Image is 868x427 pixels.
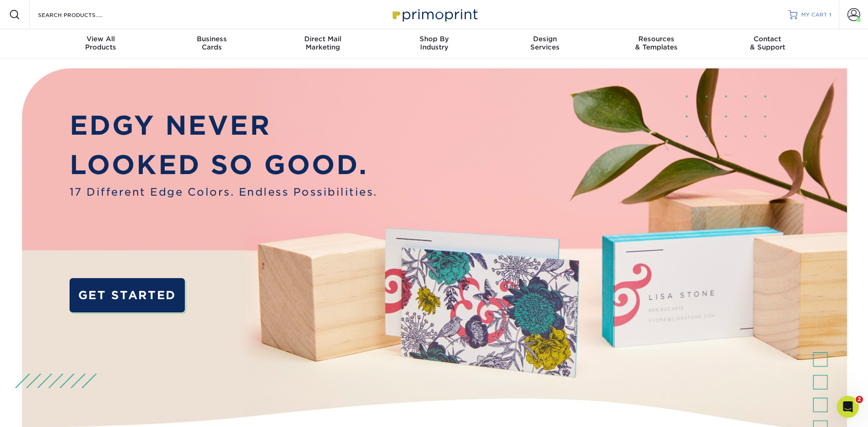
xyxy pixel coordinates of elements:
a: Shop ByIndustry [378,29,490,59]
p: LOOKED SO GOOD. [70,145,377,184]
div: Industry [378,35,490,51]
a: BusinessCards [156,29,267,59]
input: SEARCH PRODUCTS..... [37,9,126,20]
iframe: Intercom live chat [837,396,859,418]
span: Resources [601,35,712,43]
a: DesignServices [490,29,601,59]
div: Marketing [267,35,378,51]
div: Services [490,35,601,51]
a: Direct MailMarketing [267,29,378,59]
a: View AllProducts [45,29,156,59]
span: View All [45,35,156,43]
img: Primoprint [388,5,480,24]
span: 17 Different Edge Colors. Endless Possibilities. [70,184,377,200]
div: & Support [712,35,823,51]
span: Contact [712,35,823,43]
a: GET STARTED [70,278,185,312]
div: Cards [156,35,267,51]
span: Design [490,35,601,43]
div: & Templates [601,35,712,51]
a: Resources& Templates [601,29,712,59]
a: Contact& Support [712,29,823,59]
span: Direct Mail [267,35,378,43]
span: 2 [856,396,863,403]
span: Business [156,35,267,43]
div: Products [45,35,156,51]
p: EDGY NEVER [70,106,377,145]
span: 1 [829,11,831,18]
span: Shop By [378,35,490,43]
span: MY CART [801,11,827,19]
